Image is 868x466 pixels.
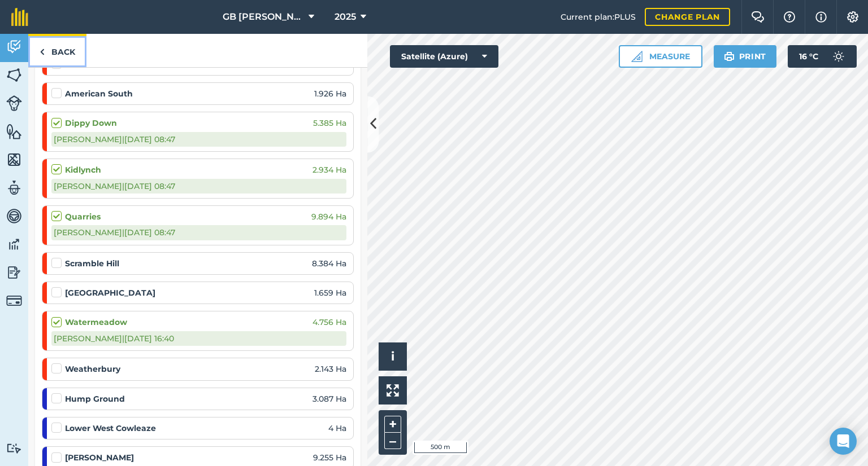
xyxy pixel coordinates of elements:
[51,132,346,147] div: [PERSON_NAME] | [DATE] 08:47
[65,257,119,270] strong: Scramble Hill
[6,293,22,309] img: svg+xml;base64,PD94bWwgdmVyc2lvbj0iMS4wIiBlbmNvZGluZz0idXRmLTgiPz4KPCEtLSBHZW5lcmF0b3I6IEFkb2JlIE...
[65,87,133,100] strong: American South
[788,45,857,68] button: 16 °C
[390,45,498,68] button: Satellite (Azure)
[65,117,117,129] strong: Dippy Down
[631,51,643,62] img: Ruler icon
[724,50,735,63] img: svg+xml;base64,PHN2ZyB4bWxucz0iaHR0cDovL3d3dy53My5vcmcvMjAwMC9zdmciIHdpZHRoPSIxOSIgaGVpZ2h0PSIyNC...
[51,225,346,240] div: [PERSON_NAME] | [DATE] 08:47
[40,45,45,59] img: svg+xml;base64,PHN2ZyB4bWxucz0iaHR0cDovL3d3dy53My5vcmcvMjAwMC9zdmciIHdpZHRoPSI5IiBoZWlnaHQ9IjI0Ii...
[561,11,636,23] span: Current plan : PLUS
[335,10,356,24] span: 2025
[313,451,346,464] span: 9.255 Ha
[6,67,22,83] img: svg+xml;base64,PHN2ZyB4bWxucz0iaHR0cDovL3d3dy53My5vcmcvMjAwMC9zdmciIHdpZHRoPSI1NiIgaGVpZ2h0PSI2MC...
[391,349,394,363] span: i
[65,393,125,405] strong: Hump Ground
[312,257,346,270] span: 8.384 Ha
[830,428,857,455] div: Open Intercom Messenger
[11,8,28,26] img: fieldmargin Logo
[6,38,22,55] img: svg+xml;base64,PD94bWwgdmVyc2lvbj0iMS4wIiBlbmNvZGluZz0idXRmLTgiPz4KPCEtLSBHZW5lcmF0b3I6IEFkb2JlIE...
[51,331,346,346] div: [PERSON_NAME] | [DATE] 16:40
[65,210,101,223] strong: Quarries
[846,11,860,23] img: A cog icon
[313,117,346,129] span: 5.385 Ha
[6,151,22,168] img: svg+xml;base64,PHN2ZyB4bWxucz0iaHR0cDovL3d3dy53My5vcmcvMjAwMC9zdmciIHdpZHRoPSI1NiIgaGVpZ2h0PSI2MC...
[65,422,156,434] strong: Lower West Cowleaze
[751,11,765,23] img: Two speech bubbles overlapping with the left bubble in the forefront
[783,11,796,23] img: A question mark icon
[313,316,346,328] span: 4.756 Ha
[645,8,730,26] a: Change plan
[313,164,346,176] span: 2.934 Ha
[65,451,134,464] strong: [PERSON_NAME]
[51,179,346,194] div: [PERSON_NAME] | [DATE] 08:47
[328,422,346,434] span: 4 Ha
[815,10,827,24] img: svg+xml;base64,PHN2ZyB4bWxucz0iaHR0cDovL3d3dy53My5vcmcvMjAwMC9zdmciIHdpZHRoPSIxNyIgaGVpZ2h0PSIxNy...
[827,45,850,68] img: svg+xml;base64,PD94bWwgdmVyc2lvbj0iMS4wIiBlbmNvZGluZz0idXRmLTgiPz4KPCEtLSBHZW5lcmF0b3I6IEFkb2JlIE...
[313,393,346,405] span: 3.087 Ha
[65,363,120,375] strong: Weatherbury
[315,363,346,375] span: 2.143 Ha
[384,433,401,449] button: –
[714,45,777,68] button: Print
[379,342,407,371] button: i
[65,287,155,299] strong: [GEOGRAPHIC_DATA]
[6,236,22,253] img: svg+xml;base64,PD94bWwgdmVyc2lvbj0iMS4wIiBlbmNvZGluZz0idXRmLTgiPz4KPCEtLSBHZW5lcmF0b3I6IEFkb2JlIE...
[65,164,101,176] strong: Kidlynch
[6,264,22,281] img: svg+xml;base64,PD94bWwgdmVyc2lvbj0iMS4wIiBlbmNvZGluZz0idXRmLTgiPz4KPCEtLSBHZW5lcmF0b3I6IEFkb2JlIE...
[28,34,86,67] a: Back
[6,208,22,225] img: svg+xml;base64,PD94bWwgdmVyc2lvbj0iMS4wIiBlbmNvZGluZz0idXRmLTgiPz4KPCEtLSBHZW5lcmF0b3I6IEFkb2JlIE...
[619,45,702,68] button: Measure
[311,210,346,223] span: 9.894 Ha
[384,416,401,433] button: +
[6,179,22,196] img: svg+xml;base64,PD94bWwgdmVyc2lvbj0iMS4wIiBlbmNvZGluZz0idXRmLTgiPz4KPCEtLSBHZW5lcmF0b3I6IEFkb2JlIE...
[65,316,127,328] strong: Watermeadow
[6,443,22,454] img: svg+xml;base64,PD94bWwgdmVyc2lvbj0iMS4wIiBlbmNvZGluZz0idXRmLTgiPz4KPCEtLSBHZW5lcmF0b3I6IEFkb2JlIE...
[799,45,818,68] span: 16 ° C
[314,87,346,100] span: 1.926 Ha
[387,384,399,397] img: Four arrows, one pointing top left, one top right, one bottom right and the last bottom left
[223,10,304,24] span: GB [PERSON_NAME] Farms
[314,287,346,299] span: 1.659 Ha
[6,123,22,140] img: svg+xml;base64,PHN2ZyB4bWxucz0iaHR0cDovL3d3dy53My5vcmcvMjAwMC9zdmciIHdpZHRoPSI1NiIgaGVpZ2h0PSI2MC...
[6,95,22,111] img: svg+xml;base64,PD94bWwgdmVyc2lvbj0iMS4wIiBlbmNvZGluZz0idXRmLTgiPz4KPCEtLSBHZW5lcmF0b3I6IEFkb2JlIE...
